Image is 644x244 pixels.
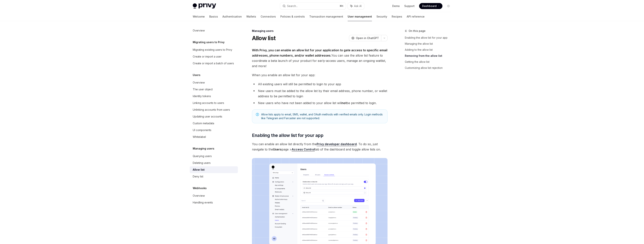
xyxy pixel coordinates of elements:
[405,41,454,47] a: Managing the allow list
[309,12,343,21] a: Transaction management
[190,173,238,180] a: Deny list
[193,114,222,119] div: Updating user accounts
[190,113,238,120] a: Updating user accounts
[317,142,357,146] a: Privy developer dashboard
[190,199,238,206] a: Handling events
[190,160,238,166] a: Deleting users
[190,106,238,113] a: Unlinking accounts from users
[190,86,238,93] a: The user object
[261,12,276,21] a: Connectors
[190,53,238,60] a: Create or import a user
[280,3,346,9] button: Search...⌘K
[190,100,238,106] a: Linking accounts to users
[348,3,364,9] button: Ask AI
[190,134,238,140] a: Whitelabel
[252,141,388,152] span: You can enable an allow list directly from the . To do so, just navigate to the page > tab of the...
[193,48,232,52] div: Migrating existing users to Privy
[193,121,214,126] div: Custom metadata
[252,81,388,87] li: All existing users will still be permitted to login to your app
[193,40,225,45] h5: Migrating users to Privy
[404,4,415,8] a: Support
[193,101,224,105] div: Linking accounts to users
[349,35,381,41] button: Open in ChatGPT
[193,200,213,205] div: Handling events
[193,174,203,179] div: Deny list
[405,35,454,41] a: Enabling the allow list for your app
[407,12,425,21] a: API reference
[190,79,238,86] a: Overview
[342,101,347,105] strong: not
[190,46,238,53] a: Migrating existing users to Privy
[193,193,205,198] div: Overview
[376,12,387,21] a: Security
[193,12,205,21] a: Welcome
[190,27,238,34] a: Overview
[209,12,218,21] a: Basics
[419,3,442,9] a: Dashboard
[193,128,211,132] div: UI components
[348,12,372,21] a: User management
[190,93,238,100] a: Identity tokens
[193,146,214,151] h5: Managing users
[190,192,238,199] a: Overview
[340,5,344,8] span: ⌘ K
[280,12,305,21] a: Policies & controls
[354,4,362,8] span: Ask AI
[190,166,238,173] a: Allow list
[193,107,230,112] div: Unlinking accounts from users
[193,73,200,77] h5: Users
[246,12,256,21] a: Wallets
[193,80,205,85] div: Overview
[222,12,242,21] a: Authentication
[193,61,234,66] div: Create or import a batch of users
[193,135,206,139] div: Whitelabel
[273,147,282,151] strong: Users
[409,29,426,33] span: On this page
[193,3,216,9] img: light logo
[193,54,221,59] div: Create or import a user
[193,186,207,190] h5: Webhooks
[252,29,388,33] div: Managing users
[392,4,400,8] a: Demo
[445,3,451,9] button: Toggle dark mode
[256,113,259,116] svg: Note
[190,60,238,67] a: Create or import a batch of users
[190,120,238,127] a: Custom metadata
[292,147,315,151] a: Access Control
[190,127,238,134] a: UI components
[252,48,388,69] span: You can use the allow list feature to coordinate a beta launch of your product for early-access u...
[252,88,388,99] li: New users must be added to the allow list by their email address, phone number, or wallet address...
[193,154,212,158] div: Querying users
[252,48,387,57] strong: With Privy, you can enable an allow list for your application to gate access to specific email ad...
[356,36,379,40] span: Open in ChatGPT
[405,47,454,53] a: Adding to the allow list
[252,100,388,106] li: New users who have not been added to your allow list will be permitted to login.
[405,53,454,59] a: Removing from the allow list
[405,59,454,65] a: Getting the allow list
[193,161,211,165] div: Deleting users
[193,28,205,33] div: Overview
[261,113,384,120] span: Allow lists apply to email, SMS, wallet, and OAuth methods with verified emails only. Login metho...
[252,72,388,78] span: When you enable an allow list for your app:
[405,65,454,71] a: Customizing allow list rejection
[287,4,298,8] div: Search...
[392,12,402,21] a: Recipes
[252,35,276,41] h1: Allow list
[193,94,211,98] div: Identity tokens
[190,153,238,160] a: Querying users
[193,87,213,92] div: The user object
[422,4,437,8] span: Dashboard
[193,167,205,172] div: Allow list
[252,132,323,138] span: Enabling the allow list for your app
